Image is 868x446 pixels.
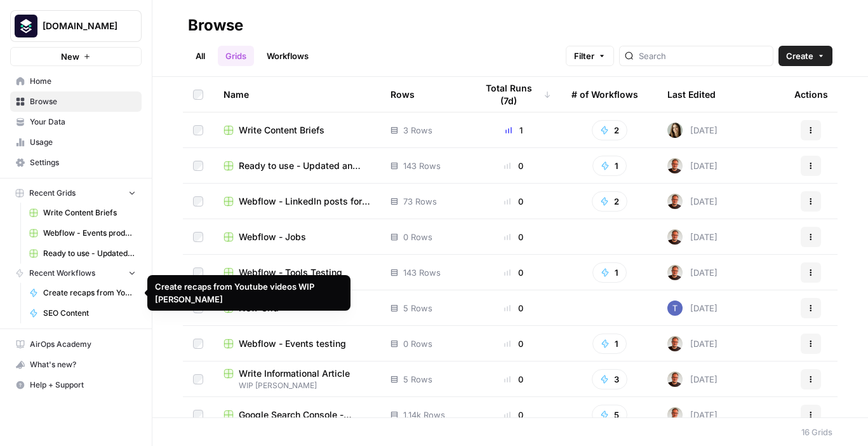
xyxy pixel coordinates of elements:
[30,339,136,350] span: AirOps Academy
[30,379,136,391] span: Help + Support
[667,407,683,422] img: 05r7orzsl0v58yrl68db1q04vvfj
[667,336,683,351] img: 05r7orzsl0v58yrl68db1q04vvfj
[592,156,627,176] button: 1
[30,137,136,148] span: Usage
[23,223,142,243] a: Webflow - Events production - Ticiana
[239,159,370,172] span: Ready to use - Updated an existing tool profile in Webflow
[403,195,437,208] span: 73 Rows
[667,372,683,387] img: 05r7orzsl0v58yrl68db1q04vvfj
[667,372,718,387] div: [DATE]
[403,159,441,172] span: 143 Rows
[239,367,350,380] span: Write Informational Article
[23,303,142,323] a: SEO Content
[11,355,141,374] div: What's new?
[476,77,551,112] div: Total Runs (7d)
[10,375,142,395] button: Help + Support
[224,266,370,279] a: Webflow - Tools Testing
[23,283,142,303] a: Create recaps from Youtube videos WIP [PERSON_NAME]
[667,123,718,138] div: [DATE]
[43,207,136,219] span: Write Content Briefs
[239,337,346,350] span: Webflow - Events testing
[10,264,142,283] button: Recent Workflows
[224,367,370,391] a: Write Informational ArticleWIP [PERSON_NAME]
[224,77,370,112] div: Name
[224,124,370,137] a: Write Content Briefs
[15,15,37,37] img: Platformengineering.org Logo
[667,265,718,280] div: [DATE]
[778,46,832,66] button: Create
[801,426,832,438] div: 16 Grids
[592,191,627,212] button: 2
[23,203,142,223] a: Write Content Briefs
[403,231,432,243] span: 0 Rows
[639,50,768,62] input: Search
[188,46,213,66] a: All
[574,50,594,62] span: Filter
[239,231,306,243] span: Webflow - Jobs
[476,373,551,386] div: 0
[218,46,254,66] a: Grids
[43,20,119,32] span: [DOMAIN_NAME]
[667,229,718,245] div: [DATE]
[23,243,142,264] a: Ready to use - Updated an existing tool profile in Webflow
[403,409,445,421] span: 1.14k Rows
[667,194,683,209] img: 05r7orzsl0v58yrl68db1q04vvfj
[224,159,370,172] a: Ready to use - Updated an existing tool profile in Webflow
[239,124,324,137] span: Write Content Briefs
[667,336,718,351] div: [DATE]
[10,355,142,375] button: What's new?
[155,280,343,306] div: Create recaps from Youtube videos WIP [PERSON_NAME]
[10,10,142,42] button: Workspace: Platformengineering.org
[786,50,813,62] span: Create
[10,334,142,355] a: AirOps Academy
[10,184,142,203] button: Recent Grids
[476,231,551,243] div: 0
[43,227,136,239] span: Webflow - Events production - Ticiana
[667,194,718,209] div: [DATE]
[476,124,551,137] div: 1
[667,229,683,245] img: 05r7orzsl0v58yrl68db1q04vvfj
[10,91,142,112] a: Browse
[667,407,718,422] div: [DATE]
[566,46,614,66] button: Filter
[30,96,136,107] span: Browse
[592,369,627,389] button: 3
[476,302,551,314] div: 0
[403,302,432,314] span: 5 Rows
[571,77,638,112] div: # of Workflows
[29,187,76,199] span: Recent Grids
[43,307,136,319] span: SEO Content
[476,195,551,208] div: 0
[10,132,142,152] a: Usage
[403,373,432,386] span: 5 Rows
[188,15,243,36] div: Browse
[224,231,370,243] a: Webflow - Jobs
[403,266,441,279] span: 143 Rows
[239,195,370,208] span: Webflow - LinkedIn posts for jobs
[10,152,142,173] a: Settings
[667,158,683,173] img: 05r7orzsl0v58yrl68db1q04vvfj
[476,337,551,350] div: 0
[403,337,432,350] span: 0 Rows
[224,409,370,421] a: Google Search Console - [DOMAIN_NAME]
[61,50,79,63] span: New
[476,266,551,279] div: 0
[794,77,828,112] div: Actions
[476,159,551,172] div: 0
[476,409,551,421] div: 0
[43,287,136,299] span: Create recaps from Youtube videos WIP [PERSON_NAME]
[667,158,718,173] div: [DATE]
[224,195,370,208] a: Webflow - LinkedIn posts for jobs
[667,301,683,316] img: jr0mvpcfb457yucqzh137atk70ho
[667,301,718,316] div: [DATE]
[259,46,316,66] a: Workflows
[592,120,627,140] button: 2
[667,77,716,112] div: Last Edited
[391,77,415,112] div: Rows
[667,265,683,280] img: 05r7orzsl0v58yrl68db1q04vvfj
[592,262,627,283] button: 1
[30,76,136,87] span: Home
[30,116,136,128] span: Your Data
[224,380,370,391] span: WIP [PERSON_NAME]
[30,157,136,168] span: Settings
